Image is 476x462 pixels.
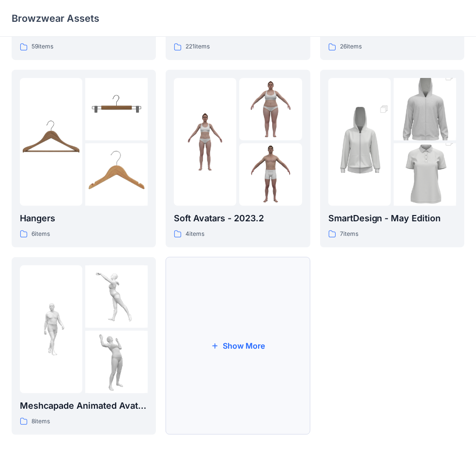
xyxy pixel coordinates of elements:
a: folder 1folder 2folder 3Soft Avatars - 2023.24items [166,70,310,247]
a: folder 1folder 2folder 3Hangers6items [12,70,156,247]
img: folder 3 [85,331,148,393]
p: Hangers [20,212,148,225]
p: 8 items [31,416,50,427]
img: folder 1 [20,110,82,173]
img: folder 1 [20,298,82,360]
p: 4 items [185,229,204,239]
img: folder 2 [85,78,148,140]
img: folder 1 [174,110,236,173]
p: 26 items [340,42,362,52]
img: folder 3 [85,143,148,206]
p: 221 items [185,42,210,52]
img: folder 1 [328,95,391,189]
p: Meshcapade Animated Avatars [20,399,148,413]
button: Show More [166,257,310,435]
p: 6 items [31,229,50,239]
p: 59 items [31,42,53,52]
img: folder 2 [239,78,302,140]
p: Soft Avatars - 2023.2 [174,212,302,225]
img: folder 2 [85,265,148,328]
p: Browzwear Assets [12,12,99,25]
p: 7 items [340,229,358,239]
p: SmartDesign - May Edition [328,212,456,225]
img: folder 2 [394,62,456,156]
a: folder 1folder 2folder 3SmartDesign - May Edition7items [320,70,464,247]
a: folder 1folder 2folder 3Meshcapade Animated Avatars8items [12,257,156,435]
img: folder 3 [394,128,456,222]
img: folder 3 [239,143,302,206]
